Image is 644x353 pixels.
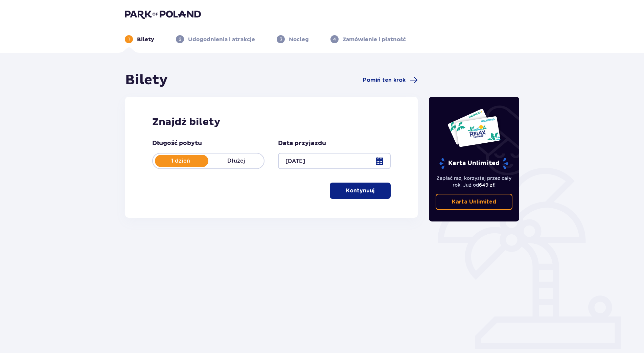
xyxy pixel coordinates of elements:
[125,72,168,89] h1: Bilety
[128,36,130,42] p: 1
[179,36,181,42] p: 2
[278,139,326,147] p: Data przyjazdu
[447,108,501,147] img: Dwie karty całoroczne do Suntago z napisem 'UNLIMITED RELAX', na białym tle z tropikalnymi liśćmi...
[289,36,309,43] p: Nocleg
[125,35,154,43] div: 1Bilety
[125,9,201,19] img: Park of Poland logo
[439,158,509,169] p: Karta Unlimited
[176,35,255,43] div: 2Udogodnienia i atrakcje
[363,76,406,84] span: Pomiń ten krok
[277,35,309,43] div: 3Nocleg
[188,36,255,43] p: Udogodnienia i atrakcje
[346,187,374,194] p: Kontynuuj
[137,36,154,43] p: Bilety
[436,194,513,210] a: Karta Unlimited
[343,36,406,43] p: Zamówienie i płatność
[152,139,202,147] p: Długość pobytu
[153,157,208,165] p: 1 dzień
[330,35,406,43] div: 4Zamówienie i płatność
[280,36,282,42] p: 3
[436,175,513,188] p: Zapłać raz, korzystaj przez cały rok. Już od !
[333,36,336,42] p: 4
[152,116,391,128] h2: Znajdź bilety
[479,182,494,188] span: 649 zł
[330,183,391,199] button: Kontynuuj
[208,157,264,165] p: Dłużej
[363,76,418,84] a: Pomiń ten krok
[452,198,496,206] p: Karta Unlimited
